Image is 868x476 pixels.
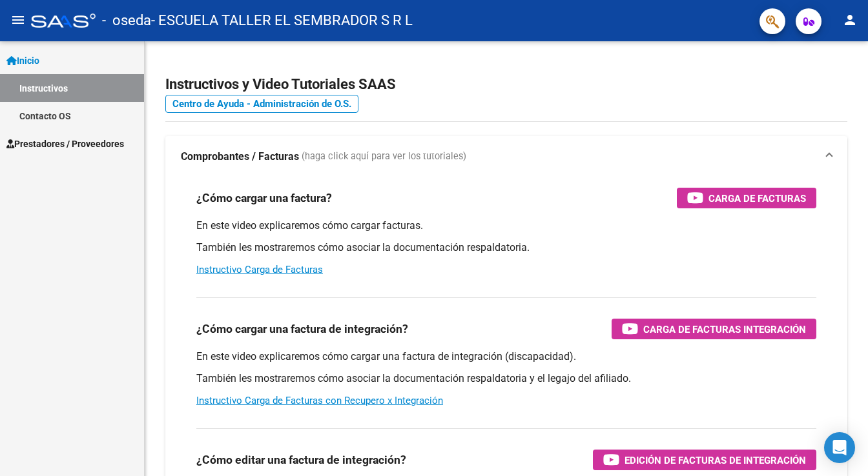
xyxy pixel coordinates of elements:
a: Instructivo Carga de Facturas con Recupero x Integración [196,395,443,406]
button: Carga de Facturas [677,188,816,208]
span: - oseda [102,6,151,35]
span: Carga de Facturas [708,190,806,206]
a: Instructivo Carga de Facturas [196,264,323,275]
mat-expansion-panel-header: Comprobantes / Facturas (haga click aquí para ver los tutoriales) [165,136,847,177]
a: Centro de Ayuda - Administración de O.S. [165,95,358,113]
mat-icon: person [842,12,858,28]
strong: Comprobantes / Facturas [181,150,299,164]
h3: ¿Cómo cargar una factura de integración? [196,320,408,338]
p: En este video explicaremos cómo cargar facturas. [196,219,816,233]
mat-icon: menu [10,12,26,28]
span: Edición de Facturas de integración [625,452,806,468]
h3: ¿Cómo editar una factura de integración? [196,451,406,469]
button: Carga de Facturas Integración [612,319,816,339]
p: También les mostraremos cómo asociar la documentación respaldatoria. [196,241,816,255]
h2: Instructivos y Video Tutoriales SAAS [165,72,847,97]
span: - ESCUELA TALLER EL SEMBRADOR S R L [151,6,413,35]
span: Prestadores / Proveedores [6,137,124,151]
span: Carga de Facturas Integración [643,321,806,337]
p: También les mostraremos cómo asociar la documentación respaldatoria y el legajo del afiliado. [196,372,816,386]
h3: ¿Cómo cargar una factura? [196,189,332,207]
span: (haga click aquí para ver los tutoriales) [302,150,466,164]
p: En este video explicaremos cómo cargar una factura de integración (discapacidad). [196,350,816,364]
button: Edición de Facturas de integración [593,450,816,470]
span: Inicio [6,54,39,68]
div: Open Intercom Messenger [824,432,855,463]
